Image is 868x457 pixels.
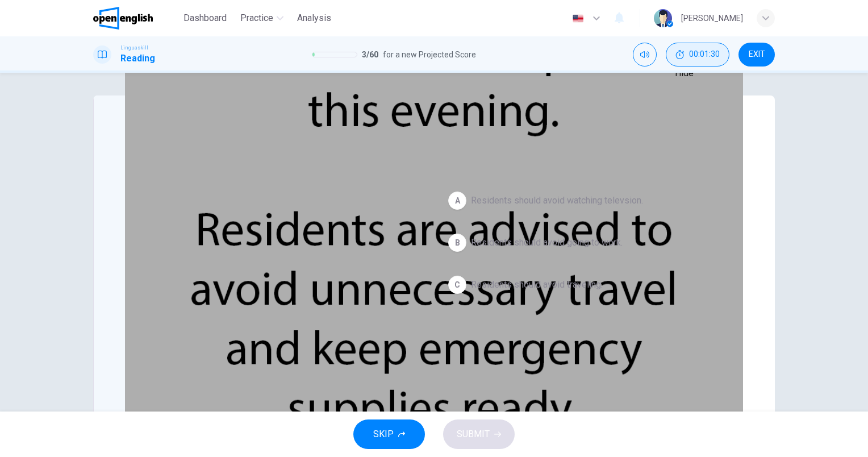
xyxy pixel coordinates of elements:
[236,8,288,28] button: Practice
[353,419,425,449] button: SKIP
[120,44,148,52] span: Linguaskill
[240,11,273,25] span: Practice
[571,14,585,23] img: en
[448,192,466,210] div: A
[383,48,476,61] span: for a new Projected Score
[293,8,336,28] button: Analysis
[689,50,720,59] span: 00:01:30
[120,52,155,65] h1: Reading
[666,43,729,67] button: 00:01:30
[633,43,657,67] div: Mute
[675,67,694,80] div: Hide
[666,43,729,67] div: Hide
[93,7,153,30] img: OpenEnglish logo
[749,50,765,59] span: EXIT
[681,11,743,25] div: [PERSON_NAME]
[738,43,775,67] button: EXIT
[471,194,643,207] span: Residents should avoid watching televsion.
[443,186,757,215] button: AResidents should avoid watching televsion.
[183,11,227,25] span: Dashboard
[471,278,603,292] span: Residents should avoid traveling.
[471,236,623,250] span: Residents should avoid going to work.
[654,9,672,27] img: Profile picture
[297,11,331,25] span: Analysis
[448,234,466,252] div: B
[179,8,231,28] button: Dashboard
[443,271,757,299] button: CResidents should avoid traveling.
[448,276,466,294] div: C
[93,7,179,30] a: OpenEnglish logo
[373,426,394,442] span: SKIP
[362,48,378,61] span: 3 / 60
[443,228,757,257] button: BResidents should avoid going to work.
